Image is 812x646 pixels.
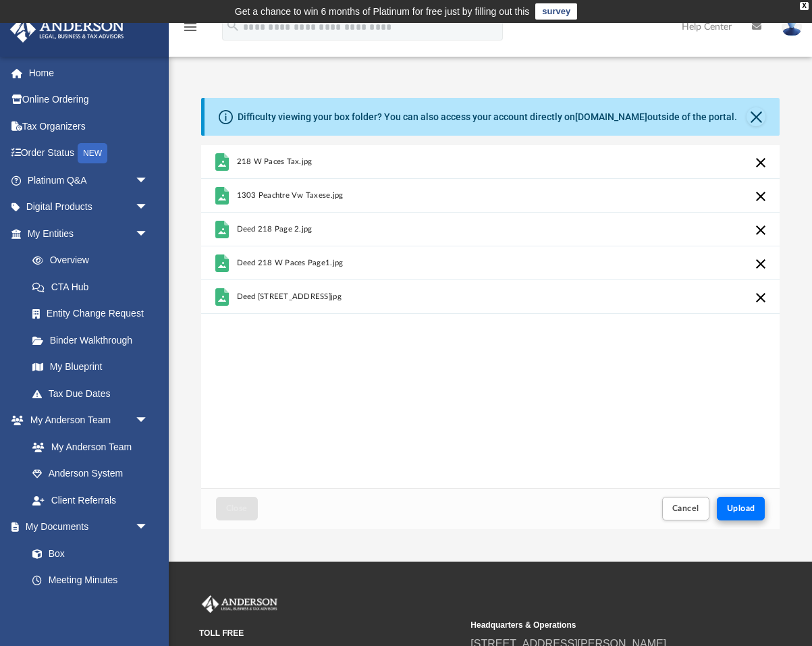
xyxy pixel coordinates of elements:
button: Cancel [662,497,709,520]
a: My Anderson Teamarrow_drop_down [9,407,162,434]
div: NEW [78,143,107,163]
a: Platinum Q&Aarrow_drop_down [9,167,169,194]
button: Cancel this upload [753,155,769,171]
a: Anderson System [19,460,162,487]
i: menu [182,19,198,35]
span: arrow_drop_down [135,167,162,194]
a: Client Referrals [19,487,162,514]
a: Tax Organizers [9,113,169,140]
span: Upload [727,504,755,512]
div: close [800,2,809,10]
button: Upload [717,497,765,520]
a: My Entitiesarrow_drop_down [9,220,169,247]
small: Headquarters & Operations [470,619,732,631]
img: Anderson Advisors Platinum Portal [6,16,128,43]
button: Cancel this upload [753,290,769,306]
button: Cancel this upload [753,222,769,238]
a: Order StatusNEW [9,140,169,167]
span: Deed 218 W Paces Page1.jpg [236,259,343,267]
i: search [225,18,240,33]
div: Upload [201,145,780,529]
span: 218 W Paces Tax.jpg [236,157,312,166]
a: survey [535,3,577,20]
button: Cancel this upload [753,188,769,205]
span: Deed [STREET_ADDRESS]jpg [236,292,341,301]
span: 1303 Peachtre Vw Taxese.jpg [236,191,343,200]
a: menu [182,26,198,35]
a: My Anderson Team [19,433,155,460]
span: arrow_drop_down [135,194,162,221]
div: grid [201,145,780,488]
a: Tax Due Dates [19,380,169,407]
span: arrow_drop_down [135,514,162,541]
a: Forms Library [19,593,155,620]
button: Close [216,497,258,520]
a: Online Ordering [9,86,169,113]
a: [DOMAIN_NAME] [575,111,647,122]
a: Box [19,540,155,567]
a: Meeting Minutes [19,567,162,594]
small: TOLL FREE [199,627,461,639]
a: My Documentsarrow_drop_down [9,514,162,541]
img: Anderson Advisors Platinum Portal [199,595,280,613]
a: Binder Walkthrough [19,327,169,354]
a: My Blueprint [19,354,162,381]
a: Overview [19,247,169,274]
a: Home [9,59,169,86]
span: Deed 218 Page 2.jpg [236,225,312,234]
span: Close [226,504,248,512]
span: Cancel [672,504,699,512]
button: Close [747,107,765,126]
a: Digital Productsarrow_drop_down [9,194,169,221]
button: Cancel this upload [753,256,769,272]
img: User Pic [782,17,802,36]
span: arrow_drop_down [135,407,162,435]
a: CTA Hub [19,273,169,300]
a: Entity Change Request [19,300,169,327]
div: Difficulty viewing your box folder? You can also access your account directly on outside of the p... [238,110,737,124]
span: arrow_drop_down [135,220,162,248]
div: Get a chance to win 6 months of Platinum for free just by filling out this [235,3,530,20]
